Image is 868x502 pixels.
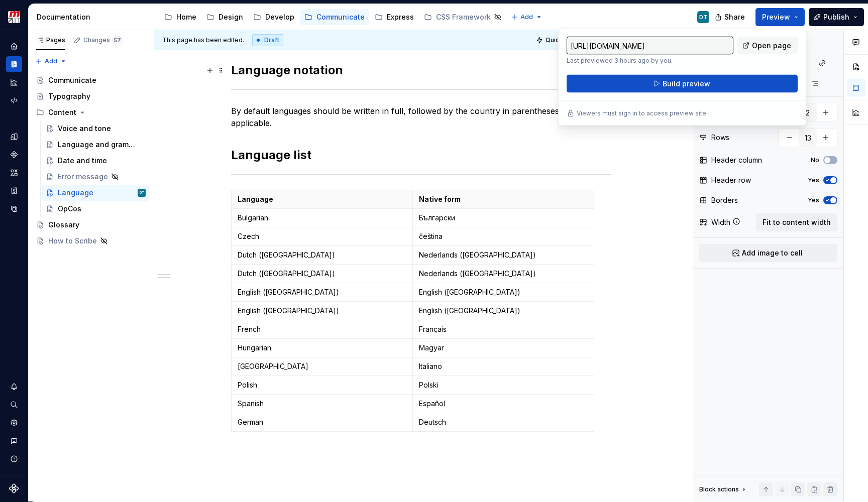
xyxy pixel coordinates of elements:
div: Communicate [316,12,365,22]
div: Language and grammar [58,140,141,150]
span: Add [45,57,57,65]
p: Language [238,194,406,204]
div: How to Scribe [48,236,97,246]
div: Communicate [48,75,96,85]
div: Borders [711,195,738,205]
span: 57 [112,36,123,44]
span: Open page [752,41,791,51]
div: Pages [36,36,65,44]
svg: Supernova Logo [9,483,19,493]
div: Voice and tone [58,123,111,134]
img: e95d57dd-783c-4905-b3fc-0c5af85c8823.png [8,11,20,23]
a: OpCos [42,201,150,217]
span: Fit to content width [763,217,831,227]
span: Preview [762,12,790,22]
button: Search ⌘K [6,397,22,413]
button: Contact support [6,433,22,449]
p: Polski [419,380,588,390]
a: CSS Framework [420,9,506,25]
p: Hungarian [238,343,406,353]
p: By default languages should be written in full, followed by the country in parentheses when appli... [231,105,611,129]
label: Yes [808,196,819,204]
div: Date and time [58,156,107,166]
p: Native form [419,194,588,204]
a: Design tokens [6,129,22,145]
a: Express [371,9,418,25]
a: Typography [32,88,150,104]
a: Data sources [6,201,22,217]
div: Typography [48,91,90,101]
p: English ([GEOGRAPHIC_DATA]) [419,306,588,316]
div: DT [140,188,144,198]
span: Add image to cell [742,248,803,258]
div: Header column [711,155,762,165]
p: čeština [419,231,588,241]
div: Storybook stories [6,183,22,199]
a: Communicate [32,72,150,88]
h2: Language list [231,147,611,163]
span: Add [520,13,533,21]
div: Glossary [48,220,79,230]
div: Documentation [6,56,22,72]
div: Content [32,104,150,120]
div: Documentation [37,12,150,22]
p: Czech [238,231,406,241]
p: English ([GEOGRAPHIC_DATA]) [419,287,588,297]
button: Add [32,54,70,68]
a: Components [6,147,22,163]
a: Home [6,38,22,54]
button: Add image to cell [699,244,837,262]
div: OpCos [58,204,81,214]
button: Publish [809,8,864,26]
a: Assets [6,165,22,181]
a: Voice and tone [42,120,150,137]
p: German [238,417,406,427]
div: Draft [252,34,283,46]
div: Content [48,107,76,117]
p: Spanish [238,399,406,409]
div: Width [711,217,730,227]
div: Error message [58,172,108,182]
p: [GEOGRAPHIC_DATA] [238,361,406,371]
p: Nederlands ([GEOGRAPHIC_DATA]) [419,269,588,279]
label: Yes [808,176,819,184]
p: Magyar [419,343,588,353]
span: This page has been edited. [162,36,244,44]
p: Viewers must sign in to access preview site. [577,109,708,117]
span: Build preview [663,79,710,89]
a: Glossary [32,217,150,233]
div: Design [219,12,243,22]
p: Dutch ([GEOGRAPHIC_DATA]) [238,250,406,260]
a: Open page [737,37,798,55]
div: Block actions [699,485,739,493]
p: English ([GEOGRAPHIC_DATA]) [238,306,406,316]
a: Language and grammar [42,137,150,153]
a: Develop [249,9,298,25]
a: Home [160,9,200,25]
p: Italiano [419,361,588,371]
p: Español [419,399,588,409]
div: Page tree [32,72,150,249]
button: Notifications [6,379,22,395]
a: Date and time [42,153,150,169]
div: Block actions [699,482,748,496]
button: Quick preview [533,33,593,47]
label: No [811,156,819,164]
p: Deutsch [419,417,588,427]
a: Communicate [300,9,369,25]
span: Share [724,12,745,22]
a: Analytics [6,74,22,90]
div: Rows [711,133,729,143]
p: Bulgarian [238,213,406,223]
div: Home [176,12,196,22]
a: Code automation [6,92,22,108]
div: Develop [265,12,294,22]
